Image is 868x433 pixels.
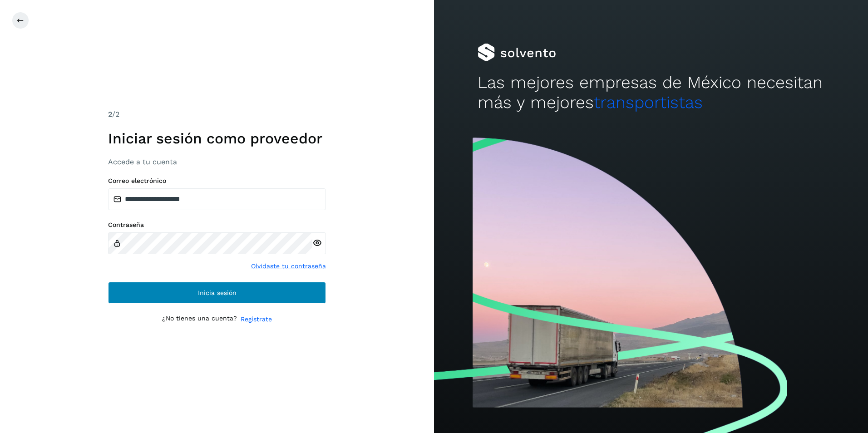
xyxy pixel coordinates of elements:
h3: Accede a tu cuenta [108,157,326,166]
label: Contraseña [108,221,326,229]
span: transportistas [594,93,703,112]
h1: Iniciar sesión como proveedor [108,130,326,147]
p: ¿No tienes una cuenta? [162,315,237,324]
a: Regístrate [241,315,272,324]
label: Correo electrónico [108,177,326,185]
a: Olvidaste tu contraseña [251,261,326,271]
span: 2 [108,110,112,118]
button: Inicia sesión [108,282,326,304]
div: /2 [108,109,326,120]
h2: Las mejores empresas de México necesitan más y mejores [478,73,825,113]
span: Inicia sesión [198,290,237,296]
